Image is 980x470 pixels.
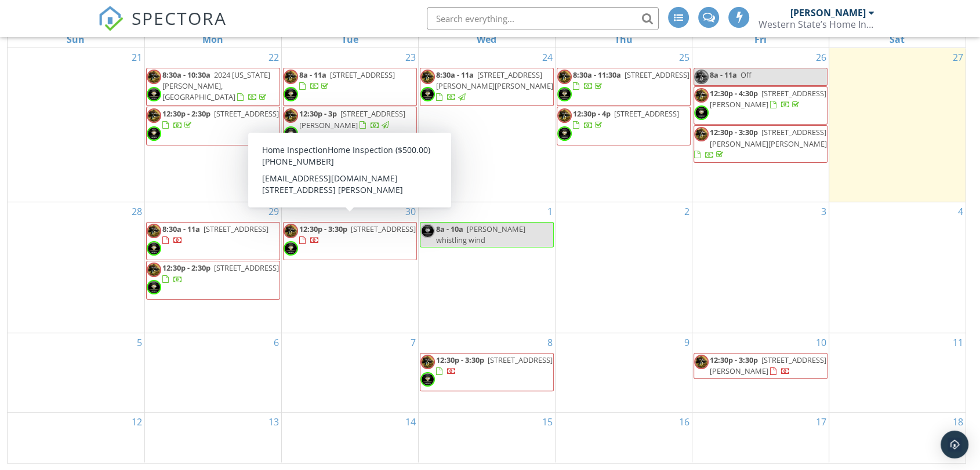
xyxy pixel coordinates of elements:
td: Go to October 9, 2025 [555,333,692,412]
img: img4211c.jpg [557,108,572,123]
a: 12:30p - 4p [STREET_ADDRESS] [557,107,691,145]
a: Go to October 8, 2025 [545,333,555,352]
img: img_5820.png [557,87,572,101]
img: img_5820.png [557,126,572,141]
span: [STREET_ADDRESS][PERSON_NAME] [710,88,826,110]
td: Go to October 16, 2025 [555,412,692,462]
img: img_5820.png [284,241,298,256]
td: Go to September 25, 2025 [555,48,692,202]
img: img4211c.jpg [420,355,435,369]
span: [STREET_ADDRESS][PERSON_NAME] [299,108,405,130]
a: Go to September 25, 2025 [677,48,692,67]
span: Off [741,70,752,80]
img: img4211c.jpg [147,263,161,277]
img: img_5820.png [420,87,435,101]
a: Go to October 2, 2025 [682,202,692,221]
img: img4211c.jpg [557,70,572,84]
a: 12:30p - 3:30p [STREET_ADDRESS] [299,224,416,245]
span: 12:30p - 2:30p [162,108,210,119]
td: Go to October 3, 2025 [692,202,829,333]
span: 8:30a - 11:30a [573,70,621,80]
img: img4211c.jpg [147,70,161,84]
td: Go to October 2, 2025 [555,202,692,333]
a: Go to October 5, 2025 [135,333,144,352]
a: Go to September 23, 2025 [403,48,418,67]
a: Go to October 14, 2025 [403,413,418,431]
td: Go to October 1, 2025 [418,202,555,333]
a: Thursday [612,31,635,48]
input: Search everything... [427,7,659,30]
a: Go to October 11, 2025 [950,333,966,352]
img: img4211c.jpg [284,108,298,123]
a: 12:30p - 4:30p [STREET_ADDRESS][PERSON_NAME] [710,88,826,110]
span: 12:30p - 2:30p [162,263,210,273]
a: Go to September 30, 2025 [403,202,418,221]
img: img4211c.jpg [420,70,435,84]
a: 12:30p - 3:30p [STREET_ADDRESS][PERSON_NAME] [710,355,826,376]
span: 12:30p - 3:30p [710,355,758,365]
a: 12:30p - 2:30p [STREET_ADDRESS] [162,108,279,130]
a: 12:30p - 4p [STREET_ADDRESS] [573,108,679,130]
img: img4211c.jpg [147,224,161,238]
span: 8a - 11a [299,70,326,80]
span: SPECTORA [132,6,227,30]
td: Go to September 23, 2025 [281,48,418,202]
td: Go to October 13, 2025 [144,412,281,462]
a: 12:30p - 2:30p [STREET_ADDRESS] [146,107,280,145]
img: img4211c.jpg [147,108,161,123]
img: img4211c.jpg [694,355,709,369]
span: [STREET_ADDRESS] [488,355,553,365]
a: 8a - 11a [STREET_ADDRESS] [299,70,395,91]
div: Open Intercom Messenger [941,431,968,458]
span: 12:30p - 3p [299,108,337,119]
a: 12:30p - 3p [STREET_ADDRESS][PERSON_NAME] [299,108,405,130]
img: img_5820.png [147,87,161,101]
a: Go to September 29, 2025 [266,202,281,221]
a: Go to October 16, 2025 [677,413,692,431]
span: 12:30p - 3:30p [710,127,758,137]
span: [STREET_ADDRESS] [351,224,416,234]
a: 8:30a - 11a [STREET_ADDRESS][PERSON_NAME][PERSON_NAME] [420,68,554,106]
a: 8:30a - 11a [STREET_ADDRESS] [146,222,280,260]
a: Go to October 13, 2025 [266,413,281,431]
img: img_5820.png [284,126,298,141]
td: Go to September 27, 2025 [829,48,966,202]
td: Go to September 29, 2025 [144,202,281,333]
a: Go to October 15, 2025 [540,413,555,431]
span: [STREET_ADDRESS] [214,108,279,119]
td: Go to September 24, 2025 [418,48,555,202]
td: Go to September 28, 2025 [8,202,144,333]
img: img_5820.png [420,372,435,387]
a: 12:30p - 4:30p [STREET_ADDRESS][PERSON_NAME] [694,86,827,125]
img: img_5820.png [147,126,161,141]
img: The Best Home Inspection Software - Spectora [98,6,124,31]
span: 12:30p - 4:30p [710,88,758,99]
a: Go to September 27, 2025 [950,48,966,67]
td: Go to October 4, 2025 [829,202,966,333]
a: 8:30a - 10:30a 2024 [US_STATE][PERSON_NAME], [GEOGRAPHIC_DATA] [146,68,280,106]
span: 12:30p - 3:30p [299,224,347,234]
img: img_5820.png [147,241,161,256]
img: img4211c.jpg [694,127,709,141]
span: 8a - 10a [436,224,463,234]
a: 12:30p - 3:30p [STREET_ADDRESS] [436,355,553,376]
div: [PERSON_NAME] [790,7,866,19]
a: 12:30p - 2:30p [STREET_ADDRESS] [162,263,279,284]
td: Go to September 26, 2025 [692,48,829,202]
td: Go to September 21, 2025 [8,48,144,202]
a: 8:30a - 11a [STREET_ADDRESS][PERSON_NAME][PERSON_NAME] [436,70,553,102]
a: Go to October 7, 2025 [408,333,418,352]
a: 12:30p - 2:30p [STREET_ADDRESS] [146,261,280,299]
a: Friday [752,31,769,48]
td: Go to October 10, 2025 [692,333,829,412]
a: 12:30p - 3:30p [STREET_ADDRESS][PERSON_NAME][PERSON_NAME] [694,127,827,159]
a: Go to September 28, 2025 [129,202,144,221]
img: img4211c.jpg [284,224,298,238]
td: Go to October 15, 2025 [418,412,555,462]
img: img_5820.png [694,105,709,120]
a: Go to October 12, 2025 [129,413,144,431]
td: Go to October 7, 2025 [281,333,418,412]
img: img4211c.jpg [284,70,298,84]
span: 8a - 11a [710,70,737,80]
a: Sunday [64,31,87,48]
